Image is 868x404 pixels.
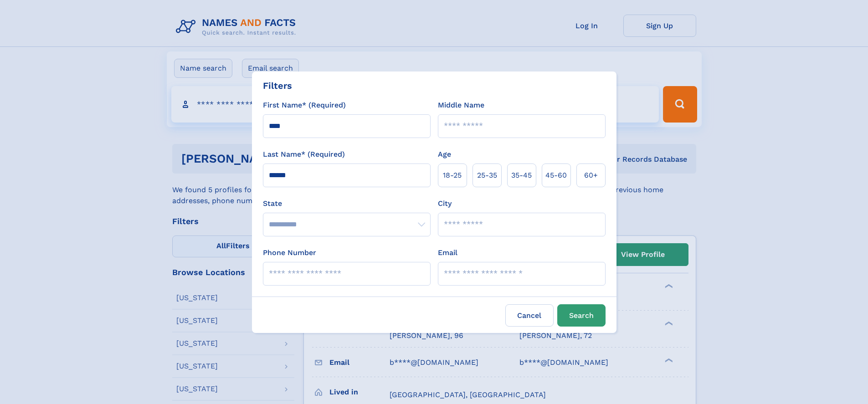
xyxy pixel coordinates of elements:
[584,170,598,181] span: 60+
[511,170,532,181] span: 35‑45
[443,170,462,181] span: 18‑25
[438,100,484,111] label: Middle Name
[545,170,567,181] span: 45‑60
[263,247,316,258] label: Phone Number
[263,100,346,111] label: First Name* (Required)
[263,198,431,209] label: State
[263,79,292,92] div: Filters
[438,247,457,258] label: Email
[438,149,451,160] label: Age
[505,304,554,327] label: Cancel
[438,198,452,209] label: City
[477,170,497,181] span: 25‑35
[263,149,345,160] label: Last Name* (Required)
[557,304,606,327] button: Search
